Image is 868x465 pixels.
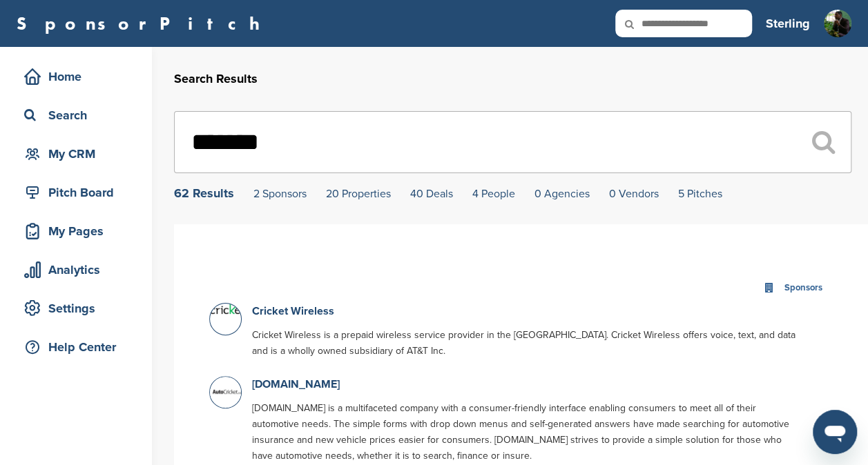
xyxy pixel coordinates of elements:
div: Home [21,64,138,89]
h3: Sterling [766,14,810,33]
div: Settings [21,296,138,321]
a: 5 Pitches [678,187,722,201]
div: Search [21,103,138,128]
a: 2 Sponsors [253,187,307,201]
a: Help Center [14,331,138,363]
div: Analytics [21,257,138,282]
div: 62 Results [174,187,234,199]
iframe: Button to launch messaging window [813,410,857,454]
a: 4 People [472,187,515,201]
div: My CRM [21,141,138,166]
a: 0 Vendors [609,187,659,201]
h2: Search Results [174,70,851,88]
a: My CRM [14,138,138,170]
a: 20 Properties [326,187,391,201]
a: 0 Agencies [534,187,590,201]
a: Pitch Board [14,177,138,208]
img: Data [210,304,244,314]
img: Me sitting [824,10,851,37]
a: Search [14,99,138,131]
div: Sponsors [781,280,826,296]
p: [DOMAIN_NAME] is a multifaceted company with a consumer-friendly interface enabling consumers to ... [252,400,800,464]
a: My Pages [14,215,138,247]
a: Analytics [14,254,138,286]
div: Help Center [21,335,138,359]
a: Sterling [766,8,810,39]
a: Cricket Wireless [252,304,334,318]
a: Home [14,61,138,92]
div: Pitch Board [21,180,138,205]
div: My Pages [21,219,138,244]
img: Open uri20141112 50798 aafpdp [210,377,244,410]
a: SponsorPitch [17,14,269,32]
a: 40 Deals [410,187,453,201]
a: [DOMAIN_NAME] [252,377,340,391]
p: Cricket Wireless is a prepaid wireless service provider in the [GEOGRAPHIC_DATA]. Cricket Wireles... [252,327,800,359]
a: Settings [14,293,138,324]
